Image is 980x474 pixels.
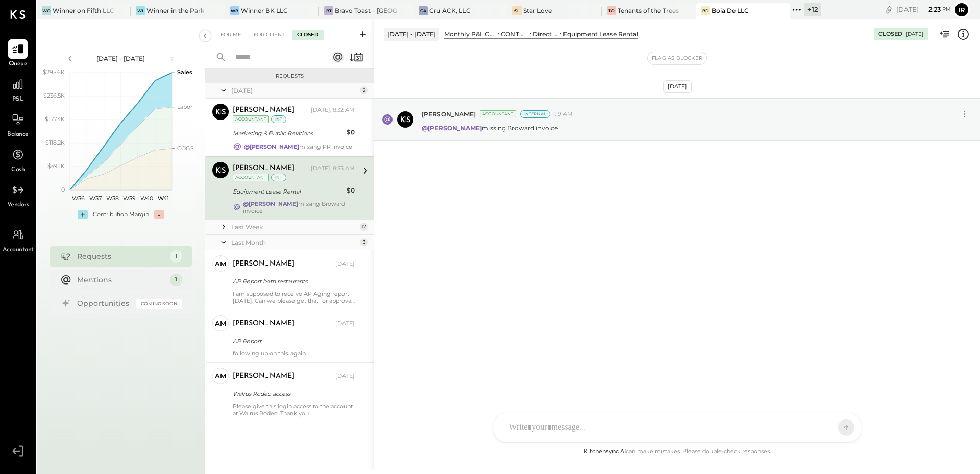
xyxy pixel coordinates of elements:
[233,371,295,382] div: [PERSON_NAME]
[884,4,894,15] div: copy link
[45,139,65,146] text: $118.2K
[243,200,298,207] strong: @[PERSON_NAME]
[230,6,239,15] div: WB
[233,336,352,346] div: AP Report
[335,6,398,15] div: Bravo Toast – [GEOGRAPHIC_DATA]
[140,195,153,202] text: W40
[480,110,516,117] div: Accountant
[241,6,288,15] div: Winner BK LLC
[804,3,821,16] div: + 12
[11,165,24,175] span: Cash
[896,5,951,14] div: [DATE]
[429,6,471,15] div: Cru ACK, LLC
[233,290,355,304] div: I am supposed to receive AP Aging report [DATE]. Can we please get that for approval for both res...
[618,6,679,15] div: Tenants of the Trees
[78,54,164,63] div: [DATE] - [DATE]
[648,52,706,64] button: Flag as Blocker
[47,162,65,170] text: $59.1K
[533,30,558,38] div: Direct Operating Expenses
[501,30,528,38] div: CONTROLLABLE EXPENSES
[170,250,182,263] div: 1
[215,319,226,328] div: AM
[1,225,35,255] a: Accountant
[154,210,164,219] div: -
[563,30,638,38] div: Equipment Lease Rental
[553,110,573,118] span: 1:19 AM
[292,30,324,40] div: Closed
[520,110,550,118] div: Internal
[607,6,616,15] div: To
[384,28,439,40] div: [DATE] - [DATE]
[347,185,355,196] div: $0
[1,180,35,210] a: Vendors
[335,320,355,328] div: [DATE]
[233,163,295,174] div: [PERSON_NAME]
[233,128,344,138] div: Marketing & Public Relations
[233,350,355,357] div: following up on this. again.
[953,2,970,18] button: Ir
[43,68,65,76] text: $295.6K
[512,6,522,15] div: SL
[249,30,290,40] div: For Client
[335,372,355,381] div: [DATE]
[233,319,295,329] div: [PERSON_NAME]
[233,402,355,417] div: Please give this login access to the account at Walrus Rodeo. Thank you
[233,174,269,181] div: Accountant
[215,259,226,269] div: AM
[215,371,226,381] div: AM
[146,6,204,15] div: Winner in the Park
[878,30,902,38] div: Closed
[42,6,51,15] div: Wo
[311,106,355,114] div: [DATE], 8:32 AM
[77,251,165,262] div: Requests
[43,92,65,99] text: $236.5K
[712,6,749,15] div: Boia De LLC
[271,174,286,181] div: int
[3,246,34,255] span: Accountant
[324,6,333,15] div: BT
[12,95,24,104] span: P&L
[136,299,182,309] div: Coming Soon
[271,115,286,123] div: int
[72,195,85,202] text: W36
[1,145,35,175] a: Cash
[360,238,368,246] div: 3
[244,143,352,150] div: missing PR invoice
[45,115,65,123] text: $177.4K
[701,6,710,15] div: BD
[311,164,355,173] div: [DATE], 8:53 AM
[215,30,247,40] div: For Me
[335,260,355,268] div: [DATE]
[136,6,145,15] div: Wi
[177,145,194,152] text: COGS
[93,210,149,219] div: Contribution Margin
[77,275,165,285] div: Mentions
[1,75,35,104] a: P&L
[53,6,114,15] div: Winner on Fifth LLC
[360,223,368,231] div: 12
[78,210,88,219] div: +
[233,105,295,115] div: [PERSON_NAME]
[444,30,496,38] div: Monthly P&L Comparison
[233,259,295,269] div: [PERSON_NAME]
[347,127,355,137] div: $0
[123,195,136,202] text: W39
[1,110,35,139] a: Balance
[231,86,357,95] div: [DATE]
[158,195,169,202] text: W41
[422,124,558,132] p: missing Broward invoice
[170,274,182,286] div: 1
[231,238,357,247] div: Last Month
[89,195,102,202] text: W37
[419,6,428,15] div: CA
[243,200,355,215] div: missing Broward invoice
[906,31,923,38] div: [DATE]
[244,143,299,150] strong: @[PERSON_NAME]
[360,86,368,94] div: 2
[61,186,65,193] text: 0
[233,186,344,197] div: Equipment Lease Rental
[663,80,692,93] div: [DATE]
[177,68,192,76] text: Sales
[233,389,352,399] div: Walrus Rodeo access
[9,60,28,69] span: Queue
